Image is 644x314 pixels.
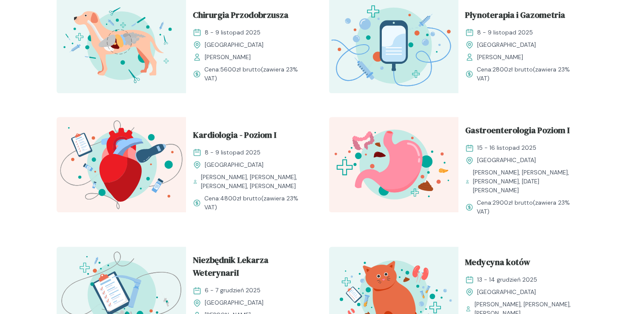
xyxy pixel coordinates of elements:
[57,117,186,212] img: ZpbGfh5LeNNTxNm4_KardioI_T.svg
[477,143,536,152] span: 15 - 16 listopad 2025
[477,288,536,297] span: [GEOGRAPHIC_DATA]
[477,275,537,284] span: 13 - 14 grudzień 2025
[465,256,530,272] span: Medycyna kotów
[329,117,458,212] img: Zpbdlx5LeNNTxNvT_GastroI_T.svg
[205,298,263,307] span: [GEOGRAPHIC_DATA]
[205,28,260,37] span: 8 - 9 listopad 2025
[204,65,309,83] span: Cena: (zawiera 23% VAT)
[477,65,581,83] span: Cena: (zawiera 23% VAT)
[465,9,581,25] a: Płynoterapia i Gazometria
[204,194,309,212] span: Cena: (zawiera 23% VAT)
[205,148,260,157] span: 8 - 9 listopad 2025
[465,124,581,140] a: Gastroenterologia Poziom I
[220,66,261,73] span: 5600 zł brutto
[193,9,289,25] span: Chirurgia Przodobrzusza
[193,9,309,25] a: Chirurgia Przodobrzusza
[465,256,581,272] a: Medycyna kotów
[477,40,536,49] span: [GEOGRAPHIC_DATA]
[492,199,533,206] span: 2900 zł brutto
[201,173,309,191] span: [PERSON_NAME], [PERSON_NAME], [PERSON_NAME], [PERSON_NAME]
[205,160,263,169] span: [GEOGRAPHIC_DATA]
[465,9,565,25] span: Płynoterapia i Gazometria
[465,124,570,140] span: Gastroenterologia Poziom I
[193,128,309,145] a: Kardiologia - Poziom I
[473,168,581,195] span: [PERSON_NAME], [PERSON_NAME], [PERSON_NAME], [DATE][PERSON_NAME]
[205,53,251,62] span: [PERSON_NAME]
[477,53,523,62] span: [PERSON_NAME]
[193,128,276,145] span: Kardiologia - Poziom I
[492,66,533,73] span: 2800 zł brutto
[477,198,581,216] span: Cena: (zawiera 23% VAT)
[477,28,533,37] span: 8 - 9 listopad 2025
[193,254,309,283] a: Niezbędnik Lekarza WeterynariI
[220,194,261,202] span: 4800 zł brutto
[205,286,260,295] span: 6 - 7 grudzień 2025
[205,40,263,49] span: [GEOGRAPHIC_DATA]
[477,156,536,165] span: [GEOGRAPHIC_DATA]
